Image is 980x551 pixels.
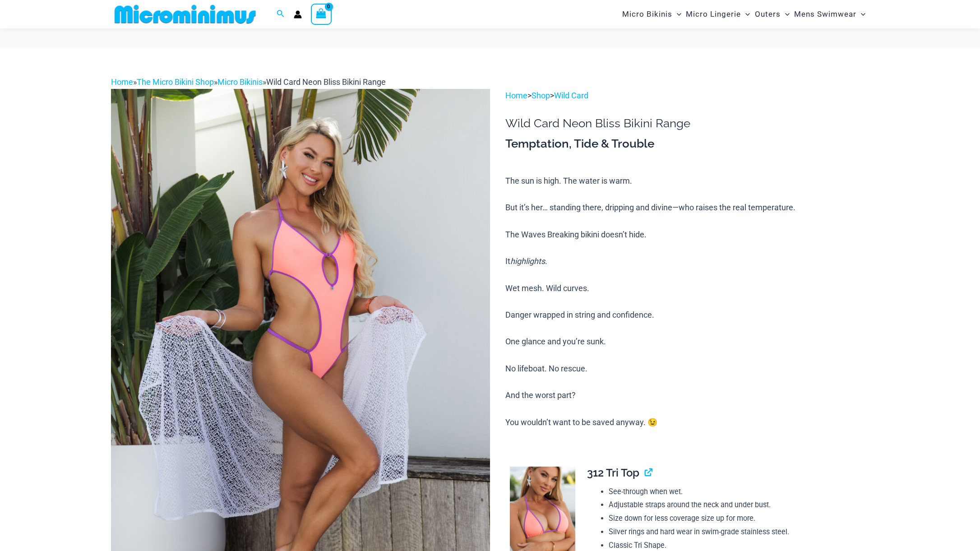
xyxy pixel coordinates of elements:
i: highlights [510,256,545,266]
nav: Site Navigation [619,1,869,27]
span: Menu Toggle [856,3,865,26]
span: Micro Bikinis [622,3,672,26]
span: Outers [755,3,781,26]
a: Home [505,91,527,100]
a: Account icon link [294,10,302,19]
li: Adjustable straps around the neck and under bust. [609,498,861,512]
a: Home [111,77,133,87]
span: Menu Toggle [781,3,790,26]
a: The Micro Bikini Shop [137,77,214,87]
li: Size down for less coverage size up for more. [609,512,861,525]
h1: Wild Card Neon Bliss Bikini Range [505,116,869,130]
span: Wild Card Neon Bliss Bikini Range [266,77,386,87]
a: Search icon link [277,9,285,20]
span: Menu Toggle [741,3,750,26]
a: Micro BikinisMenu ToggleMenu Toggle [620,3,684,26]
a: Micro LingerieMenu ToggleMenu Toggle [684,3,752,26]
a: Wild Card [554,91,588,100]
a: Shop [532,91,550,100]
span: » » » [111,77,386,87]
a: Mens SwimwearMenu ToggleMenu Toggle [792,3,868,26]
a: Micro Bikinis [217,77,263,87]
h3: Temptation, Tide & Trouble [505,136,869,152]
img: MM SHOP LOGO FLAT [111,4,259,24]
a: View Shopping Cart, empty [311,4,332,24]
p: The sun is high. The water is warm. But it’s her… standing there, dripping and divine—who raises ... [505,174,869,429]
span: Mens Swimwear [794,3,856,26]
span: Menu Toggle [672,3,681,26]
span: Micro Lingerie [686,3,741,26]
span: 312 Tri Top [587,466,639,479]
a: OutersMenu ToggleMenu Toggle [753,3,792,26]
li: See-through when wet. [609,485,861,499]
p: > > [505,89,869,102]
li: Silver rings and hard wear in swim-grade stainless steel. [609,525,861,539]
